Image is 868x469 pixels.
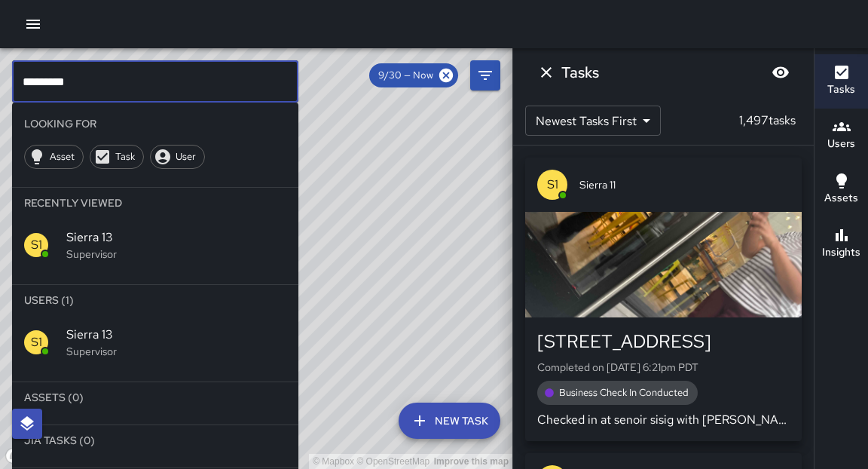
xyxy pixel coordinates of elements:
button: Dismiss [531,57,561,87]
button: Filters [470,60,500,90]
p: Supervisor [66,344,286,359]
p: S1 [31,236,42,254]
span: Asset [41,149,83,164]
button: Assets [815,163,868,217]
h6: Insights [822,244,860,261]
span: Business Check In Conducted [550,385,698,400]
button: Blur [766,57,796,87]
p: S1 [31,333,42,351]
h6: Tasks [827,81,855,98]
span: 9/30 — Now [369,68,442,83]
p: Checked in at senoir sisig with [PERSON_NAME]. She informed me that [PERSON_NAME] threw doughnuts... [537,411,790,429]
div: S1Sierra 13Supervisor [12,315,298,369]
li: Jia Tasks (0) [12,425,298,455]
p: Completed on [DATE] 6:21pm PDT [537,360,790,375]
span: Task [107,149,143,164]
button: Users [815,109,868,163]
div: [STREET_ADDRESS] [537,330,790,354]
li: Recently Viewed [12,188,298,218]
li: Assets (0) [12,382,298,412]
div: 9/30 — Now [369,63,458,87]
span: Sierra 13 [66,228,286,247]
div: Asset [24,145,84,169]
h6: Assets [824,190,858,207]
span: User [167,149,204,164]
p: 1,497 tasks [733,112,802,130]
button: Tasks [815,54,868,109]
div: S1Sierra 13Supervisor [12,218,298,272]
button: New Task [399,403,500,439]
span: Sierra 13 [66,326,286,344]
div: Newest Tasks First [525,106,661,136]
h6: Users [827,136,855,152]
button: S1Sierra 11[STREET_ADDRESS]Completed on [DATE] 6:21pm PDTBusiness Check In ConductedChecked in at... [525,158,802,441]
p: S1 [547,176,558,194]
li: Users (1) [12,285,298,315]
button: Insights [815,217,868,271]
h6: Tasks [561,60,599,84]
li: Looking For [12,109,298,139]
p: Supervisor [66,247,286,262]
div: Task [90,145,144,169]
div: User [150,145,205,169]
span: Sierra 11 [579,177,790,192]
